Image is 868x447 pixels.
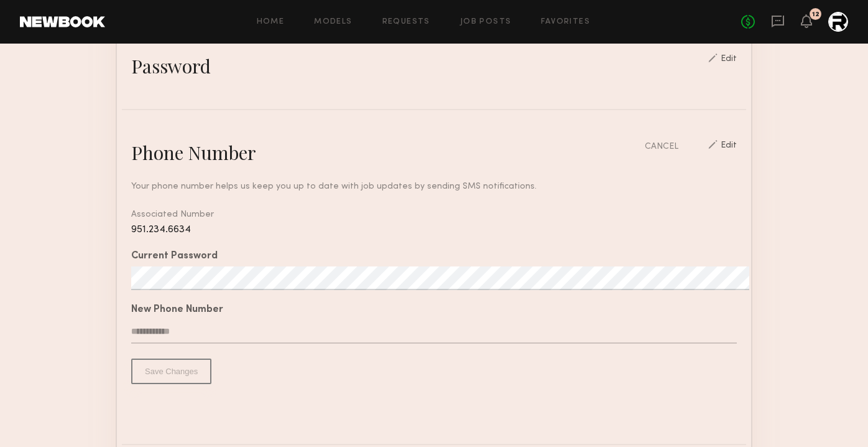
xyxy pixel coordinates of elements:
div: New Phone Number [131,305,737,315]
span: 951.234.6634 [131,225,191,235]
div: Your phone number helps us keep you up to date with job updates by sending SMS notifications. [131,180,737,193]
div: 12 [812,11,820,18]
a: Models [314,18,352,26]
div: Associated Number [131,208,737,237]
a: Home [257,18,285,26]
a: Favorites [541,18,590,26]
div: Edit [721,55,737,64]
div: Phone Number [131,140,256,165]
div: CANCEL [645,140,678,153]
a: Job Posts [460,18,512,26]
div: Edit [721,141,737,153]
div: Current Password [131,252,737,261]
a: Requests [382,18,430,26]
div: Password [131,54,211,78]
